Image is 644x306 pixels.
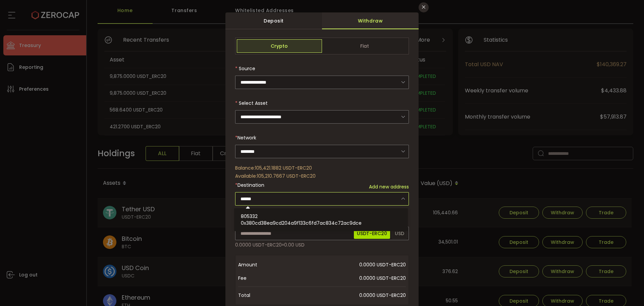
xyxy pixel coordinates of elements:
[241,220,362,226] span: 0x380cd38ea9cd204a9f133c6fd7ac834c72ac9dce
[292,289,406,302] span: 0.0000 USDT-ERC20
[255,165,312,171] span: 105,421.1882 USDT-ERC20
[292,258,406,271] span: 0.0000 USDT-ERC20
[238,271,292,285] span: Fee
[225,12,322,29] div: Deposit
[369,183,409,190] span: Add new address
[292,271,406,285] span: 0.0000 USDT-ERC20
[257,173,316,179] span: 105,210.7667 USDT-ERC20
[237,134,256,141] span: Network
[235,165,255,171] span: Balance:
[392,228,407,239] span: USD
[284,242,305,248] span: 0.00 USD
[282,242,284,248] span: ≈
[235,65,255,72] label: Source
[322,12,419,29] div: Withdraw
[241,213,258,220] span: 805332
[354,228,390,239] span: USDT-ERC20
[237,182,264,188] span: Destination
[235,242,282,248] span: 0.0000 USDT-ERC20
[235,173,257,179] span: Available:
[610,274,644,306] iframe: Chat Widget
[237,39,322,53] span: Crypto
[322,39,407,53] span: Fiat
[235,100,268,106] label: Select Asset
[238,289,292,302] span: Total
[238,258,292,271] span: Amount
